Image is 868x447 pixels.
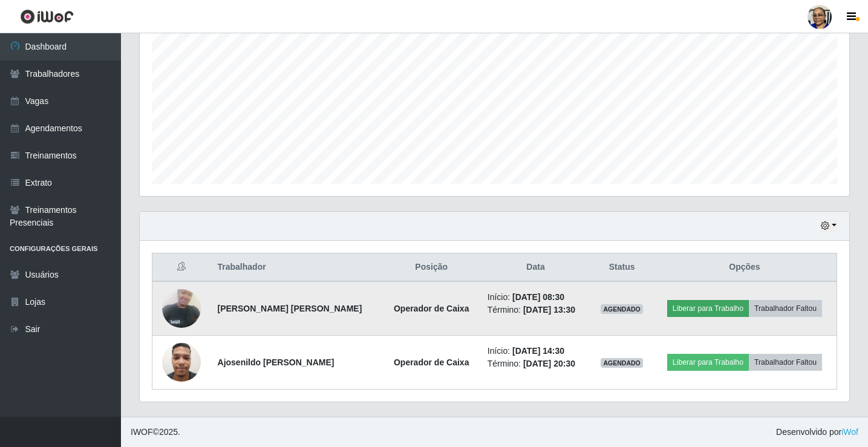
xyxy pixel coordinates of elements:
[488,304,584,316] li: Término:
[394,304,469,313] strong: Operador de Caixa
[131,426,180,439] span: © 2025 .
[20,9,74,24] img: CoreUI Logo
[512,346,564,356] time: [DATE] 14:30
[601,358,643,368] span: AGENDADO
[749,354,822,371] button: Trabalhador Faltou
[601,304,643,314] span: AGENDADO
[488,357,584,370] li: Término:
[523,359,575,368] time: [DATE] 20:30
[488,345,584,357] li: Início:
[591,253,653,282] th: Status
[749,300,822,317] button: Trabalhador Faltou
[131,427,153,437] span: IWOF
[667,354,749,371] button: Liberar para Trabalho
[512,292,564,302] time: [DATE] 08:30
[523,305,575,315] time: [DATE] 13:30
[667,300,749,317] button: Liberar para Trabalho
[653,253,837,282] th: Opções
[210,253,383,282] th: Trabalhador
[394,357,469,367] strong: Operador de Caixa
[383,253,480,282] th: Posição
[488,291,584,304] li: Início:
[218,304,362,313] strong: [PERSON_NAME] [PERSON_NAME]
[218,357,334,367] strong: Ajosenildo [PERSON_NAME]
[162,336,201,388] img: 1757524320861.jpeg
[162,282,201,334] img: 1724608563724.jpeg
[776,426,858,439] span: Desenvolvido por
[480,253,592,282] th: Data
[841,427,858,437] a: iWof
